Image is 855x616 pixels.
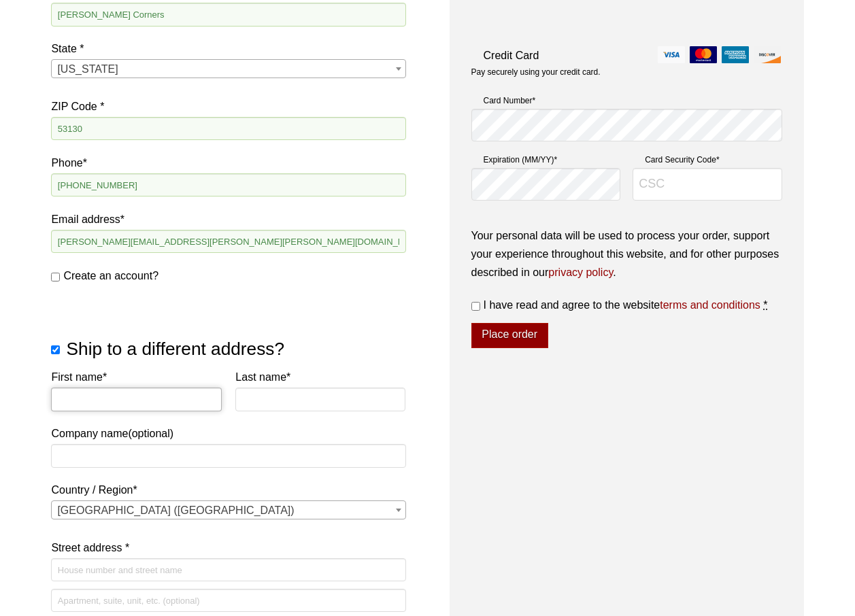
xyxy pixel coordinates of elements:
[51,481,405,499] label: Country / Region
[51,538,405,557] label: Street address
[471,302,480,311] input: I have read and agree to the websiteterms and conditions *
[548,267,613,278] a: privacy policy
[471,323,548,349] button: Place order
[52,60,405,79] span: Wisconsin
[754,46,781,63] img: discover
[51,59,405,78] span: State
[471,46,782,65] label: Credit Card
[52,501,405,520] span: United States (US)
[471,88,782,211] fieldset: Payment Info
[51,39,405,58] label: State
[471,94,782,107] label: Card Number
[51,154,405,172] label: Phone
[51,558,405,581] input: House number and street name
[633,168,782,201] input: CSC
[51,210,405,228] label: Email address
[690,46,717,63] img: mastercard
[633,153,782,167] label: Card Security Code
[660,299,760,311] a: terms and conditions
[658,46,685,63] img: visa
[128,428,173,439] span: (optional)
[763,299,767,311] abbr: required
[51,368,405,443] label: Company name
[484,299,760,311] span: I have read and agree to the website
[722,46,749,63] img: amex
[51,345,60,354] input: Ship to a different address?
[51,273,60,281] input: Create an account?
[471,226,782,282] p: Your personal data will be used to process your order, support your experience throughout this we...
[51,589,405,612] input: Apartment, suite, unit, etc. (optional)
[235,368,405,386] label: Last name
[471,67,782,78] p: Pay securely using your credit card.
[51,97,405,116] label: ZIP Code
[51,500,405,519] span: Country / Region
[67,339,284,359] span: Ship to a different address?
[51,368,221,386] label: First name
[63,270,158,281] span: Create an account?
[471,153,620,167] label: Expiration (MM/YY)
